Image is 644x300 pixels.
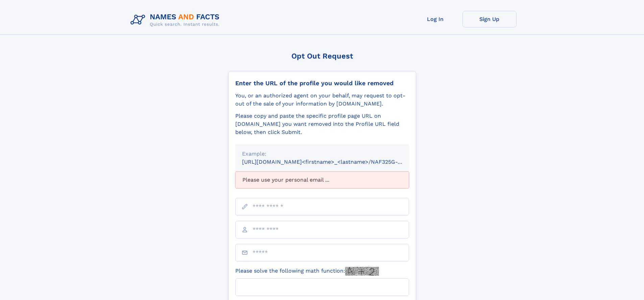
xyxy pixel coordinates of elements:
div: Opt Out Request [228,52,416,60]
div: Example: [242,150,402,158]
img: Logo Names and Facts [128,11,225,29]
a: Log In [408,11,462,27]
div: Please copy and paste the specific profile page URL on [DOMAIN_NAME] you want removed into the Pr... [235,112,409,136]
label: Please solve the following math function: [235,267,379,276]
div: Enter the URL of the profile you would like removed [235,79,409,87]
a: Sign Up [462,11,517,27]
small: [URL][DOMAIN_NAME]<firstname>_<lastname>/NAF325G-xxxxxxxx [242,159,422,165]
div: Please use your personal email ... [235,171,409,188]
div: You, or an authorized agent on your behalf, may request to opt-out of the sale of your informatio... [235,92,409,108]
